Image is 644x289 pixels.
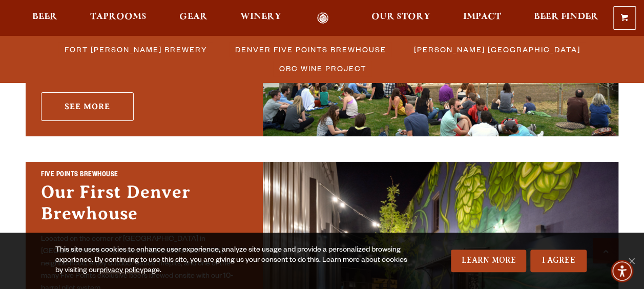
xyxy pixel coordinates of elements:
h2: Five Points Brewhouse [41,170,247,182]
span: Denver Five Points Brewhouse [235,42,386,57]
a: Beer [26,12,64,24]
a: Fort [PERSON_NAME] Brewery [58,42,213,57]
a: Odell Home [304,12,342,24]
span: Beer Finder [534,13,598,21]
span: Beer [32,13,57,21]
a: privacy policy [99,267,143,275]
a: I Agree [530,250,587,272]
a: OBC Wine Project [273,61,371,76]
a: Impact [456,12,508,24]
span: Taprooms [90,13,147,21]
a: Gear [173,12,214,24]
a: Our Story [365,12,437,24]
span: Impact [463,13,501,21]
span: [PERSON_NAME] [GEOGRAPHIC_DATA] [414,42,580,57]
span: Our Story [371,13,430,21]
a: See More [41,92,134,121]
div: Accessibility Menu [611,260,633,282]
a: Learn More [451,250,526,272]
h3: Our First Denver Brewhouse [41,181,247,230]
a: Winery [234,12,288,24]
a: [PERSON_NAME] [GEOGRAPHIC_DATA] [408,42,586,57]
span: OBC Wine Project [279,61,366,76]
a: Beer Finder [527,12,605,24]
span: Fort [PERSON_NAME] Brewery [65,42,207,57]
a: Taprooms [84,12,153,24]
a: Denver Five Points Brewhouse [229,42,391,57]
div: This site uses cookies to enhance user experience, analyze site usage and provide a personalized ... [55,245,411,276]
span: Gear [179,13,207,21]
span: Winery [240,13,281,21]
